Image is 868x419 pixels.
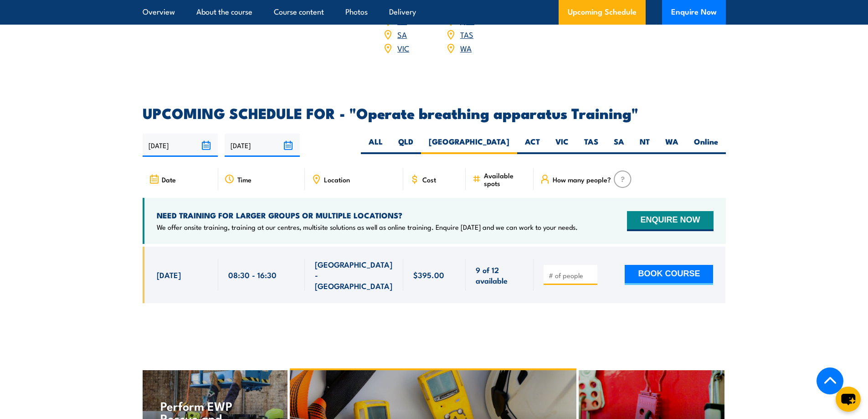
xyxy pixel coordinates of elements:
[397,29,407,40] a: SA
[421,136,517,154] label: [GEOGRAPHIC_DATA]
[157,222,578,232] p: We offer onsite training, training at our centres, multisite solutions as well as online training...
[237,176,252,183] span: Time
[627,211,713,231] button: ENQUIRE NOW
[315,259,393,291] span: [GEOGRAPHIC_DATA] - [GEOGRAPHIC_DATA]
[460,42,472,53] a: WA
[632,136,657,154] label: NT
[548,136,576,154] label: VIC
[836,387,861,412] button: chat-button
[143,106,726,119] h2: UPCOMING SCHEDULE FOR - "Operate breathing apparatus Training"
[397,42,409,53] a: VIC
[422,176,436,183] span: Cost
[143,134,218,157] input: From date
[157,269,181,280] span: [DATE]
[225,134,300,157] input: To date
[517,136,548,154] label: ACT
[361,136,390,154] label: ALL
[657,136,686,154] label: WA
[549,271,594,280] input: # of people
[484,171,527,187] span: Available spots
[625,265,713,285] button: BOOK COURSE
[460,29,473,40] a: TAS
[606,136,632,154] label: SA
[413,269,444,280] span: $395.00
[390,136,421,154] label: QLD
[686,136,726,154] label: Online
[476,264,524,286] span: 9 of 12 available
[162,176,176,183] span: Date
[157,210,578,220] h4: NEED TRAINING FOR LARGER GROUPS OR MULTIPLE LOCATIONS?
[576,136,606,154] label: TAS
[228,269,277,280] span: 08:30 - 16:30
[324,176,350,183] span: Location
[553,176,611,183] span: How many people?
